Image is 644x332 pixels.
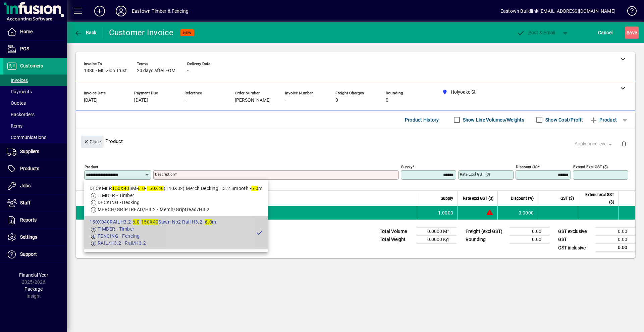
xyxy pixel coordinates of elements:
span: [PERSON_NAME] [235,98,271,103]
span: GST ($) [560,195,574,202]
a: Jobs [3,178,67,194]
button: Close [81,136,104,148]
span: Apply price level [575,140,613,147]
td: 0.00 [509,228,549,236]
button: Product History [402,114,442,126]
span: 0 [386,98,388,103]
mat-label: Extend excl GST ($) [573,164,608,169]
span: Extend excl GST ($) [582,191,614,206]
a: Reports [3,212,67,229]
span: 0 [335,98,338,103]
app-page-header-button: Back [67,27,104,39]
span: Back [74,30,97,35]
button: Save [625,27,639,39]
span: Items [7,123,22,129]
mat-label: Description [155,172,175,177]
span: 1.0000 [438,209,453,216]
span: Invoices [7,78,28,83]
td: Total Weight [376,236,417,244]
span: Products [20,166,39,171]
a: Knowledge Base [622,1,636,23]
a: Backorders [3,109,67,120]
span: - [285,98,286,103]
span: Reports [20,217,37,223]
td: 0.0000 [497,206,538,220]
a: POS [3,41,67,57]
span: Holyoake St [109,209,117,217]
span: 20 days after EOM [137,68,175,74]
button: Cancel [596,27,614,39]
mat-label: Discount (%) [516,164,538,169]
mat-label: Supply [401,164,412,169]
td: 0.0000 Kg [417,236,457,244]
td: 0.0000 M³ [417,228,457,236]
span: POS [20,46,29,51]
span: Item [102,195,110,202]
a: Communications [3,132,67,143]
span: Home [20,29,33,34]
span: Support [20,251,37,257]
button: Post & Email [513,27,559,39]
td: GST inclusive [555,244,595,252]
span: Payments [7,89,32,94]
td: GST [555,236,595,244]
mat-label: Product [85,164,98,169]
span: Description [125,195,146,202]
a: Payments [3,86,67,97]
span: Product History [405,114,439,125]
span: Financial Year [19,272,48,278]
div: Eastown Timber & Fencing [132,6,189,16]
a: Products [3,160,67,177]
a: Items [3,120,67,132]
button: Profile [110,5,132,17]
app-page-header-button: Delete [616,141,632,147]
span: Close [84,136,101,147]
button: Delete [616,136,632,152]
span: P [528,30,531,35]
span: Communications [7,135,46,140]
span: [DATE] [84,98,98,103]
td: 0.00 [595,244,635,252]
td: 0.00 [595,228,635,236]
span: Package [24,286,43,292]
span: Discount (%) [511,195,534,202]
mat-label: Rate excl GST ($) [460,172,490,177]
app-page-header-button: Close [79,138,105,144]
td: GST exclusive [555,228,595,236]
button: Add [89,5,110,17]
span: Staff [20,200,31,205]
a: Support [3,246,67,263]
div: Product [76,129,635,153]
td: Freight (excl GST) [462,228,509,236]
label: Show Cost/Profit [544,116,583,123]
span: Jobs [20,183,31,188]
td: 0.00 [595,236,635,244]
a: Suppliers [3,143,67,160]
span: [DATE] [134,98,148,103]
button: Apply price level [572,138,616,150]
td: Total Volume [376,228,417,236]
span: NEW [183,31,192,35]
span: Backorders [7,112,35,117]
span: 1380 - Mt. Zion Trust [84,68,127,74]
a: Staff [3,195,67,211]
div: Customer Invoice [109,27,174,38]
td: 0.00 [509,236,549,244]
a: Home [3,23,67,40]
span: Suppliers [20,149,39,154]
span: Cancel [598,27,613,38]
a: Invoices [3,75,67,86]
span: ost & Email [517,30,555,35]
span: Supply [441,195,453,202]
td: Rounding [462,236,509,244]
span: - [184,98,186,103]
span: Quotes [7,100,26,106]
span: Rate excl GST ($) [463,195,493,202]
div: Eastown Buildlink [EMAIL_ADDRESS][DOMAIN_NAME] [500,6,615,16]
label: Show Line Volumes/Weights [462,116,524,123]
a: Settings [3,229,67,246]
span: ave [627,27,637,38]
span: Customers [20,63,43,68]
span: Settings [20,234,37,240]
span: - [187,68,189,74]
